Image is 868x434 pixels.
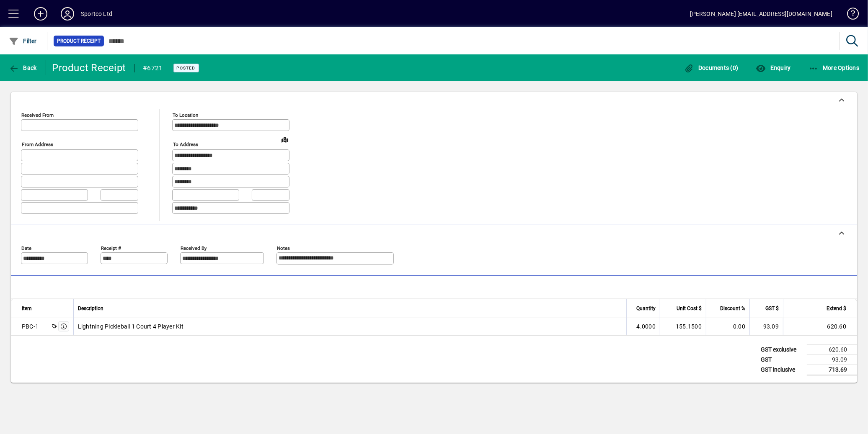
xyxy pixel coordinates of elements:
span: Extend $ [827,304,846,313]
button: Profile [54,6,81,21]
span: GST $ [765,304,779,313]
span: Documents (0) [684,64,739,71]
button: Enquiry [754,60,793,75]
button: Add [27,6,54,21]
span: Unit Cost $ [677,304,702,313]
td: GST exclusive [757,344,807,354]
div: Sportco Ltd [81,7,112,21]
button: More Options [806,60,862,75]
td: 0.00 [706,318,749,335]
div: [PERSON_NAME] [EMAIL_ADDRESS][DOMAIN_NAME] [690,7,832,21]
span: 155.1500 [676,322,702,331]
span: More Options [809,64,860,71]
mat-label: Notes [277,245,290,251]
span: Posted [177,65,196,71]
button: Filter [7,33,39,49]
td: 713.69 [807,365,857,375]
a: Knowledge Base [841,2,858,29]
span: Product Receipt [57,37,101,45]
span: Filter [9,38,37,44]
span: Back [9,64,37,71]
td: 620.60 [783,318,857,335]
td: 620.60 [807,344,857,354]
div: PBC-1 [22,322,39,331]
span: Item [22,304,32,313]
button: Back [7,60,39,75]
td: Lightning Pickleball 1 Court 4 Player Kit [73,318,626,335]
span: Quantity [636,304,656,313]
td: GST [757,354,807,365]
td: 93.09 [749,318,783,335]
button: Documents (0) [682,60,741,75]
span: Enquiry [756,64,790,71]
mat-label: Receipt # [101,245,121,251]
div: Product Receipt [52,61,126,74]
mat-label: Received From [21,112,54,118]
td: 93.09 [807,354,857,365]
td: 4.0000 [626,318,660,335]
span: Description [78,304,103,313]
mat-label: To location [173,112,198,118]
td: GST inclusive [757,365,807,375]
a: View on map [278,133,292,146]
span: Discount % [720,304,745,313]
mat-label: Received by [181,245,207,251]
div: #6721 [143,62,163,75]
mat-label: Date [21,245,31,251]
